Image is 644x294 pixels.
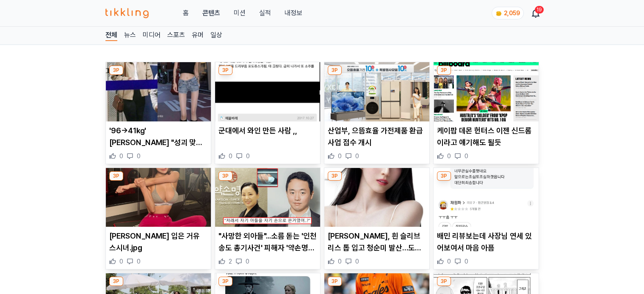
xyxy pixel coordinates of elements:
[434,168,539,227] img: 배민 리뷰보는데 사장님 연세 있어보여서 마음 아픔
[105,8,149,18] img: 티끌링
[218,277,232,286] div: 3P
[106,168,211,227] img: 캘빈 입은 거유 스시녀.jpg
[324,168,430,270] div: 3P 한소희, 흰 슬리브리스 톱 입고 청순미 발산…도자기 피부 ‘감탄’ [PERSON_NAME], 흰 슬리브리스 톱 입고 청순미 발산…도자기 피부 ‘감탄’ 0 0
[229,152,232,160] span: 0
[492,7,522,19] a: coin 2,059
[109,171,123,181] div: 3P
[437,277,451,286] div: 3P
[105,168,211,270] div: 3P 캘빈 입은 거유 스시녀.jpg [PERSON_NAME] 입은 거유 스시녀.jpg 0 0
[328,125,426,148] p: 산업부, 으뜸효율 가전제품 환급사업 접수 개시
[447,152,451,160] span: 0
[338,152,342,160] span: 0
[218,230,317,254] p: "사망한 외아들"...소름 돋는 '인천 송도 총기사건' 피해자 '약손명가' 대표의 과거 인터뷰 내용
[167,30,185,41] a: 스포츠
[328,230,426,254] p: [PERSON_NAME], 흰 슬리브리스 톱 입고 청순미 발산…도자기 피부 ‘감탄’
[324,62,429,121] img: 산업부, 으뜸효율 가전제품 환급사업 접수 개시
[328,277,342,286] div: 3P
[143,30,160,41] a: 미디어
[246,257,249,266] span: 0
[437,171,451,181] div: 3P
[328,171,342,181] div: 3P
[215,62,321,164] div: 3P 군대에서 와인 만든 사람 ,, 군대에서 와인 만든 사람 ,, 0 0
[105,62,211,164] div: 3P '96→41㎏' 최준희 "성괴 맞아…살빼고 성형해라" '96→41㎏' [PERSON_NAME] "성괴 맞아…살빼고 성형해라" 0 0
[532,8,539,18] a: 19
[124,30,136,41] a: 뉴스
[437,125,535,148] p: 케이팝 데몬 헌터스 이젠 신드롬이라고 얘기해도 될듯
[246,152,250,160] span: 0
[105,30,117,41] a: 전체
[324,62,430,164] div: 3P 산업부, 으뜸효율 가전제품 환급사업 접수 개시 산업부, 으뜸효율 가전제품 환급사업 접수 개시 0 0
[464,152,468,160] span: 0
[437,66,451,75] div: 3P
[137,257,141,266] span: 0
[355,152,359,160] span: 0
[215,62,320,121] img: 군대에서 와인 만든 사람 ,,
[233,8,245,18] button: 미션
[119,152,123,160] span: 0
[447,257,451,266] span: 0
[202,8,220,18] a: 콘텐츠
[218,125,317,137] p: 군대에서 와인 만든 사람 ,,
[119,257,123,266] span: 0
[437,230,535,254] p: 배민 리뷰보는데 사장님 연세 있어보여서 마음 아픔
[109,277,123,286] div: 3P
[433,62,539,164] div: 3P 케이팝 데몬 헌터스 이젠 신드롬이라고 얘기해도 될듯 케이팝 데몬 헌터스 이젠 신드롬이라고 얘기해도 될듯 0 0
[218,171,232,181] div: 3P
[182,8,188,18] a: 홈
[464,257,468,266] span: 0
[535,6,544,14] div: 19
[338,257,342,266] span: 0
[106,62,211,121] img: '96→41㎏' 최준희 "성괴 맞아…살빼고 성형해라"
[504,10,520,16] span: 2,059
[210,30,222,41] a: 일상
[109,230,207,254] p: [PERSON_NAME] 입은 거유 스시녀.jpg
[434,62,539,121] img: 케이팝 데몬 헌터스 이젠 신드롬이라고 얘기해도 될듯
[324,168,429,227] img: 한소희, 흰 슬리브리스 톱 입고 청순미 발산…도자기 피부 ‘감탄’
[229,257,232,266] span: 2
[215,168,320,227] img: "사망한 외아들"...소름 돋는 '인천 송도 총기사건' 피해자 '약손명가' 대표의 과거 인터뷰 내용
[433,168,539,270] div: 3P 배민 리뷰보는데 사장님 연세 있어보여서 마음 아픔 배민 리뷰보는데 사장님 연세 있어보여서 마음 아픔 0 0
[284,8,302,18] a: 내정보
[215,168,321,270] div: 3P "사망한 외아들"...소름 돋는 '인천 송도 총기사건' 피해자 '약손명가' 대표의 과거 인터뷰 내용 "사망한 외아들"...소름 돋는 '인천 송도 총기사건' 피해자 '약손...
[495,10,502,17] img: coin
[137,152,141,160] span: 0
[259,8,271,18] a: 실적
[328,66,342,75] div: 3P
[192,30,204,41] a: 유머
[109,66,123,75] div: 3P
[109,125,207,148] p: '96→41㎏' [PERSON_NAME] "성괴 맞아…살빼고 성형해라"
[218,66,232,75] div: 3P
[355,257,359,266] span: 0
